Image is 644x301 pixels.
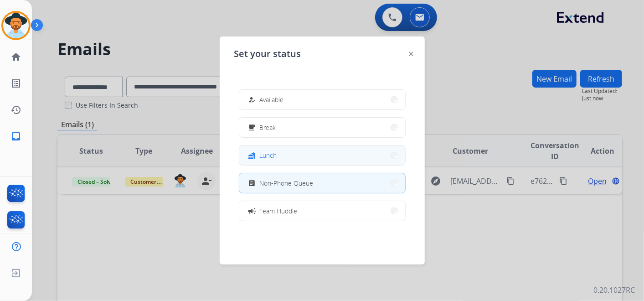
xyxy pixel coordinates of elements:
span: Non-Phone Queue [260,178,314,188]
span: Set your status [234,47,301,60]
mat-icon: free_breakfast [248,124,256,131]
img: close-button [409,52,413,56]
span: Available [260,95,284,104]
mat-icon: fastfood [248,151,256,159]
mat-icon: inbox [10,131,21,142]
button: Available [239,90,405,109]
button: Break [239,118,405,137]
mat-icon: list_alt [10,78,21,89]
mat-icon: assignment [248,179,256,187]
mat-icon: home [10,52,21,62]
p: 0.20.1027RC [593,285,635,296]
button: Team Huddle [239,201,405,221]
span: Lunch [260,150,277,160]
button: Lunch [239,145,405,165]
span: Break [260,123,276,132]
img: avatar [3,13,29,38]
mat-icon: how_to_reg [248,96,256,104]
button: Non-Phone Queue [239,173,405,193]
mat-icon: campaign [247,206,256,215]
span: Team Huddle [260,206,298,216]
mat-icon: history [10,104,21,115]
